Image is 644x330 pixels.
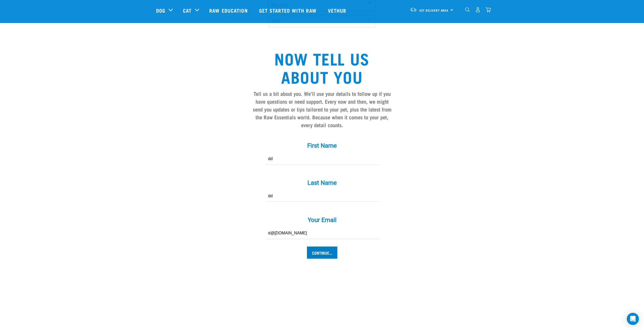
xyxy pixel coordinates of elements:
a: Cat [183,7,192,14]
div: Open Intercom Messenger [627,313,639,325]
label: Last Name [246,178,398,187]
h4: Tell us a bit about you. We’ll use your details to follow up if you have questions or need suppor... [250,90,394,129]
a: Dog [156,7,165,14]
a: Raw Education [204,0,254,20]
a: Vethub [323,0,353,20]
img: user.png [475,7,481,12]
img: van-moving.png [410,7,417,12]
label: Your Email [246,215,398,225]
span: Set Delivery Area [419,9,449,11]
img: home-icon-1@2x.png [465,7,470,12]
input: Continue... [307,247,337,259]
a: Get started with Raw [254,0,323,20]
h2: Now tell us about you [250,49,394,85]
label: First Name [246,141,398,150]
img: home-icon@2x.png [486,7,491,12]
